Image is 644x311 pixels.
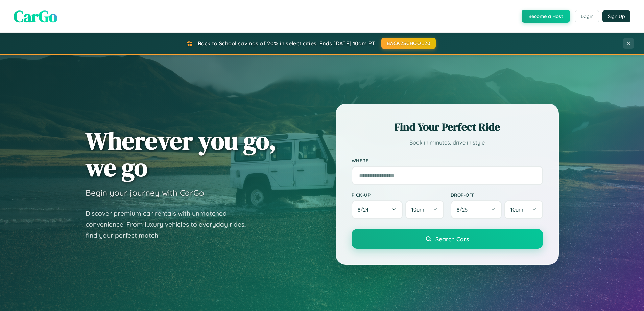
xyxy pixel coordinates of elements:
button: 10am [405,200,444,219]
button: Sign Up [602,10,630,22]
button: Become a Host [522,10,570,23]
span: CarGo [14,5,57,27]
p: Book in minutes, drive in style [352,138,543,148]
button: 10am [504,200,543,219]
button: Login [575,10,599,22]
span: Search Cars [435,235,469,243]
span: 10am [411,206,424,213]
p: Discover premium car rentals with unmatched convenience. From luxury vehicles to everyday rides, ... [86,208,255,241]
h3: Begin your journey with CarGo [86,187,204,198]
button: BACK2SCHOOL20 [381,38,436,49]
span: 10am [510,206,523,213]
label: Pick-up [352,192,444,198]
h2: Find Your Perfect Ride [352,119,543,134]
h1: Wherever you go, we go [86,127,276,181]
button: 8/24 [352,200,403,219]
label: Where [352,158,543,163]
span: 8 / 24 [358,206,372,213]
button: Search Cars [352,229,543,249]
span: Back to School savings of 20% in select cities! Ends [DATE] 10am PT. [198,40,376,47]
button: 8/25 [451,200,502,219]
label: Drop-off [451,192,543,198]
span: 8 / 25 [457,206,471,213]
